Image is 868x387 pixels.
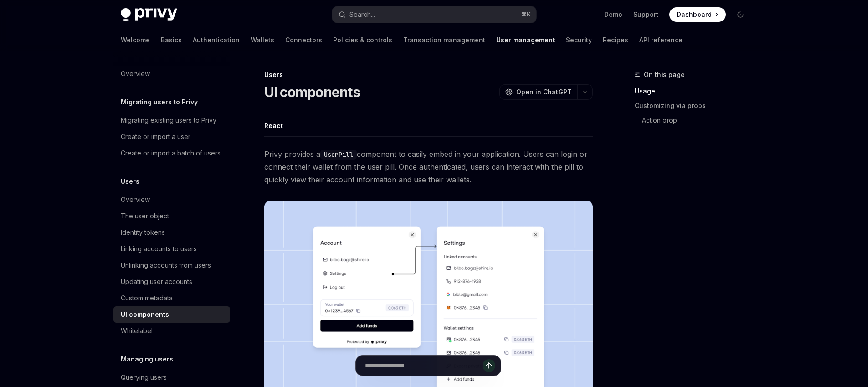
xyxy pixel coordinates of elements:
div: Querying users [121,372,167,383]
button: React [264,115,283,136]
a: Updating user accounts [113,273,230,290]
h1: UI components [264,84,360,100]
span: Open in ChatGPT [516,88,572,97]
a: Usage [635,84,755,98]
a: Linking accounts to users [113,241,230,257]
a: Security [566,29,592,51]
a: Whitelabel [113,323,230,339]
button: Send message [483,359,495,372]
a: Create or import a batch of users [113,145,230,161]
a: Policies & controls [333,29,392,51]
a: UI components [113,306,230,323]
div: Custom metadata [121,293,173,304]
h5: Migrating users to Privy [121,97,198,108]
button: Search...⌘K [332,6,536,23]
a: Basics [161,29,182,51]
div: Migrating existing users to Privy [121,115,216,126]
div: Whitelabel [121,325,153,336]
span: On this page [644,69,685,80]
div: Updating user accounts [121,276,192,287]
a: Demo [604,10,622,19]
div: Overview [121,194,150,205]
div: Overview [121,68,150,79]
a: Unlinking accounts from users [113,257,230,273]
a: Wallets [251,29,274,51]
a: Authentication [193,29,240,51]
div: The user object [121,211,169,222]
div: Search... [349,9,375,20]
a: Recipes [603,29,628,51]
div: UI components [121,309,169,320]
a: Transaction management [403,29,485,51]
a: Overview [113,191,230,208]
div: Users [264,70,593,79]
a: Custom metadata [113,290,230,306]
a: Customizing via props [635,98,755,113]
button: Toggle dark mode [733,7,748,22]
span: ⌘ K [521,11,531,18]
input: Ask a question... [365,356,483,376]
a: Querying users [113,369,230,386]
a: The user object [113,208,230,224]
a: Identity tokens [113,224,230,241]
a: User management [496,29,555,51]
a: Support [633,10,658,19]
code: UserPill [320,150,357,160]
a: API reference [639,29,683,51]
a: Dashboard [669,7,726,22]
a: Create or import a user [113,129,230,145]
h5: Managing users [121,354,173,365]
button: Open in ChatGPT [499,84,577,100]
div: Linking accounts to users [121,243,197,254]
a: Action prop [635,113,755,128]
img: dark logo [121,8,177,21]
div: Create or import a batch of users [121,148,221,159]
h5: Users [121,176,139,187]
a: Connectors [285,29,322,51]
a: Overview [113,66,230,82]
div: Unlinking accounts from users [121,260,211,271]
a: Migrating existing users to Privy [113,112,230,129]
span: Dashboard [677,10,712,19]
div: Identity tokens [121,227,165,238]
span: Privy provides a component to easily embed in your application. Users can login or connect their ... [264,148,593,186]
div: Create or import a user [121,131,190,142]
a: Welcome [121,29,150,51]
